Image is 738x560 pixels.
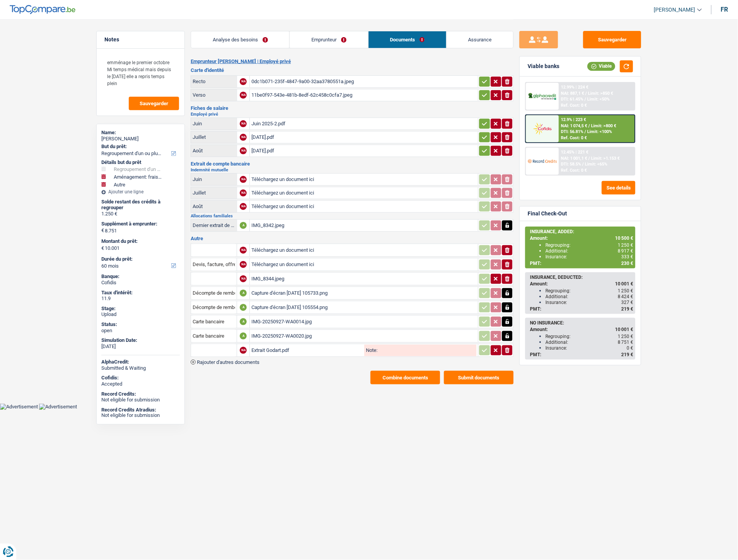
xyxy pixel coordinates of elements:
[545,294,633,299] div: Additional:
[251,302,477,313] div: Capture d'écran [DATE] 105554.png
[545,248,633,254] div: Additional:
[561,168,587,173] div: Ref. Cost: 0 €
[39,404,77,410] img: Advertisement
[585,97,586,102] span: /
[101,273,180,280] div: Banque:
[140,101,168,106] span: Sauvegarder
[240,275,247,282] div: NA
[101,159,180,166] div: Détails but du prêt
[371,371,440,384] button: Combine documents
[193,203,235,209] div: Août
[530,327,633,332] div: Amount:
[251,345,363,356] div: Extrait Godart.pdf
[545,242,633,248] div: Regrouping:
[530,352,633,357] div: PMT:
[654,7,695,13] span: [PERSON_NAME]
[251,89,477,101] div: 11be0f97-543e-481b-8edf-62c458c0cfa7.jpeg
[240,134,247,141] div: NA
[129,97,179,110] button: Sauvegarder
[444,371,514,384] button: Submit documents
[583,31,641,48] button: Sauvegarder
[545,345,633,351] div: Insurance:
[193,190,235,196] div: Juillet
[545,254,633,260] div: Insurance:
[240,290,247,297] div: A
[621,300,633,305] span: 327 €
[528,121,557,136] img: Cofidis
[240,247,247,254] div: NA
[530,275,633,280] div: INSURANCE, DEDUCTED:
[101,136,180,142] div: [PERSON_NAME]
[101,290,180,296] div: Taux d'intérêt:
[240,261,247,268] div: NA
[545,300,633,305] div: Insurance:
[240,176,247,183] div: NA
[251,273,477,285] div: IMG_8344.jpeg
[191,360,260,365] button: Rajouter d'autres documents
[545,334,633,339] div: Regrouping:
[561,91,584,96] span: NAI: 887,1 €
[561,97,584,102] span: DTI: 61.45%
[615,236,633,241] span: 10 500 €
[240,222,247,229] div: A
[369,31,446,48] a: Documents
[101,221,178,227] label: Supplément à emprunter:
[240,92,247,99] div: NA
[191,168,514,172] h2: Indemnité mutuelle
[251,330,477,342] div: IMG-20250927-WA0020.jpg
[193,92,235,98] div: Verso
[101,375,180,381] div: Cofidis:
[627,345,633,351] span: 0 €
[528,210,567,217] div: Final Check-Out
[589,123,590,128] span: /
[648,3,702,16] a: [PERSON_NAME]
[240,190,247,196] div: NA
[586,91,587,96] span: /
[561,156,588,161] span: NAI: 1 001,1 €
[251,316,477,328] div: IMG-20250927-WA0014.jpg
[618,334,633,339] span: 1 250 €
[621,254,633,260] span: 333 €
[618,294,633,299] span: 8 424 €
[528,92,557,101] img: AlphaCredit
[615,281,633,287] span: 10 001 €
[618,288,633,294] span: 1 250 €
[191,236,514,241] h3: Autre
[530,261,633,266] div: PMT:
[618,340,633,345] span: 8 751 €
[193,176,235,182] div: Juin
[585,162,608,167] span: Limit: <65%
[589,156,590,161] span: /
[240,120,247,127] div: NA
[191,68,514,73] h3: Carte d'identité
[251,118,477,130] div: Juin 2025-2.pdf
[101,359,180,365] div: AlphaCredit:
[101,321,180,328] div: Status:
[101,256,178,262] label: Durée du prêt:
[290,31,368,48] a: Emprunteur
[101,211,180,217] div: 1.250 €
[561,150,589,155] div: 12.45% | 221 €
[561,135,587,140] div: Ref. Cost: 0 €
[240,147,247,154] div: NA
[240,78,247,85] div: NA
[447,31,513,48] a: Assurance
[193,222,235,228] div: Dernier extrait de compte pour vos allocations familiales
[251,287,477,299] div: Capture d'écran [DATE] 105733.png
[530,236,633,241] div: Amount:
[528,63,559,70] div: Viable banks
[251,145,477,157] div: [DATE].pdf
[101,328,180,334] div: open
[101,130,180,136] div: Name:
[588,129,612,134] span: Limit: <100%
[101,189,180,195] div: Ajouter une ligne
[588,97,610,102] span: Limit: <50%
[191,31,289,48] a: Analyse des besoins
[191,112,514,116] h2: Employé privé
[545,288,633,294] div: Regrouping:
[101,397,180,403] div: Not eligible for submission
[588,62,615,70] div: Viable
[251,76,477,87] div: 0dc1b071-235f-4847-9a00-32aa3780551a.jpeg
[101,280,180,286] div: Cofidis
[240,304,247,311] div: A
